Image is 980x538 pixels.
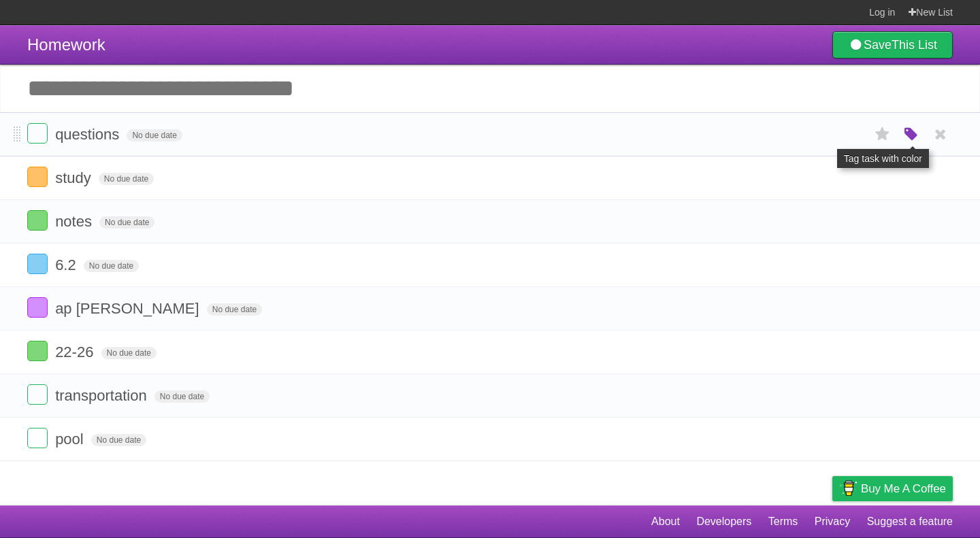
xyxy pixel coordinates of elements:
[839,477,857,500] img: Buy me a coffee
[867,509,953,535] a: Suggest a feature
[55,431,87,448] span: pool
[27,384,48,405] label: Done
[861,477,946,501] span: Buy me a coffee
[127,129,182,141] span: No due date
[27,254,48,274] label: Done
[55,169,95,186] span: study
[27,35,105,54] span: Homework
[91,434,146,446] span: No due date
[892,38,937,52] b: This List
[27,297,48,318] label: Done
[768,509,798,535] a: Terms
[27,341,48,361] label: Done
[870,123,896,146] label: Star task
[27,167,48,187] label: Done
[696,509,751,535] a: Developers
[27,210,48,231] label: Done
[99,216,154,229] span: No due date
[55,256,80,273] span: 6.2
[832,31,953,58] a: SaveThis List
[55,343,97,360] span: 22-26
[815,509,850,535] a: Privacy
[651,509,680,535] a: About
[101,347,157,359] span: No due date
[207,303,262,316] span: No due date
[154,390,210,403] span: No due date
[27,123,48,144] label: Done
[84,260,139,272] span: No due date
[99,173,154,185] span: No due date
[55,387,150,404] span: transportation
[55,300,203,317] span: ap [PERSON_NAME]
[55,126,122,143] span: questions
[55,213,95,230] span: notes
[27,428,48,448] label: Done
[832,476,953,501] a: Buy me a coffee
